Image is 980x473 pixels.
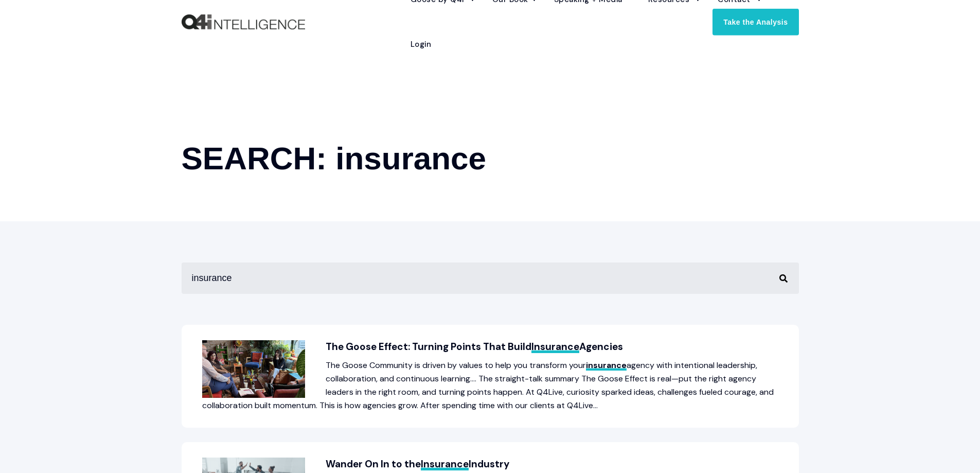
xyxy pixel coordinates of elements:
[777,272,790,285] button: Perform Search
[531,340,579,353] span: Insurance
[586,360,627,371] span: insurance
[182,14,305,30] a: Back to Home
[421,458,469,470] span: Insurance
[182,262,799,294] input: Search
[202,359,778,412] p: The Goose Community is driven by values to help you transform your agency with intentional leader...
[182,325,799,428] a: The Goose Effect: Turning Points That BuildInsuranceAgencies The Goose Community is driven by val...
[182,141,487,176] span: SEARCH: insurance
[712,8,798,35] a: Take the Analysis
[202,340,778,354] h2: The Goose Effect: Turning Points That Build Agencies
[202,458,778,471] h2: Wander On In to the Industry
[398,22,432,67] a: Login
[182,14,305,30] img: Q4intelligence, LLC logo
